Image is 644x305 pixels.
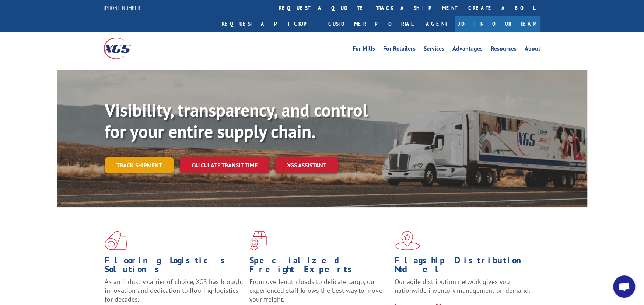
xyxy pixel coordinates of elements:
[105,98,368,143] b: Visibility, transparency, and control for your entire supply chain.
[216,16,323,32] a: Request a pickup
[323,16,419,32] a: Customer Portal
[395,231,420,250] img: xgs-icon-flagship-distribution-model-red
[353,46,375,54] a: For Mills
[275,157,338,173] a: XGS ASSISTANT
[104,4,142,11] a: [PHONE_NUMBER]
[419,16,455,32] a: Agent
[452,46,483,54] a: Advantages
[395,277,530,295] span: Our agile distribution network gives you nationwide inventory management on demand.
[105,256,244,277] h1: Flooring Logistics Solutions
[249,256,389,277] h1: Specialized Freight Experts
[424,46,444,54] a: Services
[383,46,416,54] a: For Retailers
[180,157,269,173] a: Calculate transit time
[105,231,127,250] img: xgs-icon-total-supply-chain-intelligence-red
[613,275,635,298] div: Open chat
[491,46,517,54] a: Resources
[525,46,540,54] a: About
[455,16,540,32] a: Join Our Team
[249,231,267,250] img: xgs-icon-focused-on-flooring-red
[105,277,244,304] span: As an industry carrier of choice, XGS has brought innovation and dedication to flooring logistics...
[105,157,174,173] a: Track shipment
[395,256,534,277] h1: Flagship Distribution Model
